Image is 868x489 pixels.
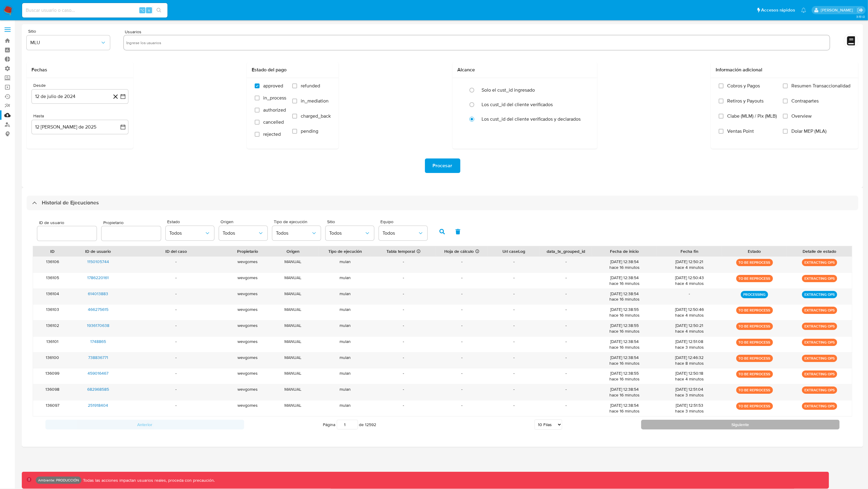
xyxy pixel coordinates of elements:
p: gaspar.zanini@mercadolibre.com [821,7,855,13]
span: s [148,7,150,13]
span: ⌥ [140,7,144,13]
p: Ambiente: PRODUCCIÓN [38,479,79,481]
button: search-icon [153,6,165,15]
input: Buscar usuario o caso... [22,6,167,14]
span: Accesos rápidos [761,7,795,13]
p: Todas las acciones impactan usuarios reales, proceda con precaución. [81,478,215,483]
a: Salir [857,7,863,13]
a: Notificaciones [801,8,806,13]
